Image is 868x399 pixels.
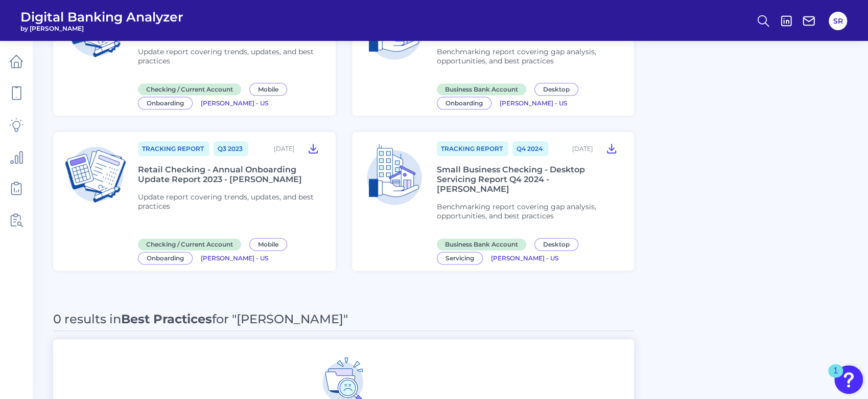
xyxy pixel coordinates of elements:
[437,97,491,109] span: Onboarding
[249,83,287,96] span: Mobile
[121,312,212,326] span: Best Practices
[829,12,847,30] button: SR
[500,98,567,107] a: [PERSON_NAME] - US
[61,140,130,209] img: Checking / Current Account
[437,202,596,220] span: Benchmarking report covering gap analysis, opportunities, and best practices
[512,141,548,156] a: Q4 2024
[534,238,578,251] span: Desktop
[437,165,622,194] div: Small Business Checking - Desktop Servicing Report Q4 2024 - [PERSON_NAME]
[138,253,197,262] a: Onboarding
[20,25,183,32] span: by [PERSON_NAME]
[437,252,483,264] span: Servicing
[437,47,596,65] span: Benchmarking report covering gap analysis, opportunities, and best practices
[201,98,268,107] a: [PERSON_NAME] - US
[138,252,193,264] span: Onboarding
[138,239,245,249] a: Checking / Current Account
[534,239,582,249] a: Desktop
[249,239,291,249] a: Mobile
[834,365,863,394] button: Open Resource Center, 1 new notification
[138,192,314,211] span: Update report covering trends, updates, and best practices
[437,253,487,262] a: Servicing
[534,84,582,94] a: Desktop
[138,98,197,107] a: Onboarding
[53,312,348,326] div: 0 results in
[274,145,295,152] div: [DATE]
[303,140,323,157] button: Retail Checking - Annual Onboarding Update Report 2023 - Hancock Whitney
[437,238,526,250] span: Business Bank Account
[201,254,268,262] span: [PERSON_NAME] - US
[212,312,348,326] span: for "[PERSON_NAME]"
[437,83,526,95] span: Business Bank Account
[534,83,578,96] span: Desktop
[437,98,496,107] a: Onboarding
[201,99,268,107] span: [PERSON_NAME] - US
[572,145,593,152] div: [DATE]
[437,84,530,94] a: Business Bank Account
[249,238,287,251] span: Mobile
[138,47,314,65] span: Update report covering trends, updates, and best practices
[138,97,193,109] span: Onboarding
[138,84,245,94] a: Checking / Current Account
[138,238,241,250] span: Checking / Current Account
[491,254,558,262] span: [PERSON_NAME] - US
[214,141,248,156] a: Q3 2023
[437,239,530,249] a: Business Bank Account
[138,83,241,95] span: Checking / Current Account
[833,371,838,384] div: 1
[201,253,268,262] a: [PERSON_NAME] - US
[138,165,323,184] div: Retail Checking - Annual Onboarding Update Report 2023 - [PERSON_NAME]
[500,99,567,107] span: [PERSON_NAME] - US
[138,141,209,156] a: Tracking Report
[360,140,429,209] img: Business Bank Account
[249,84,291,94] a: Mobile
[601,140,622,157] button: Small Business Checking - Desktop Servicing Report Q4 2024 - Hancock Whitney
[437,141,508,156] a: Tracking Report
[20,9,183,25] span: Digital Banking Analyzer
[491,253,558,262] a: [PERSON_NAME] - US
